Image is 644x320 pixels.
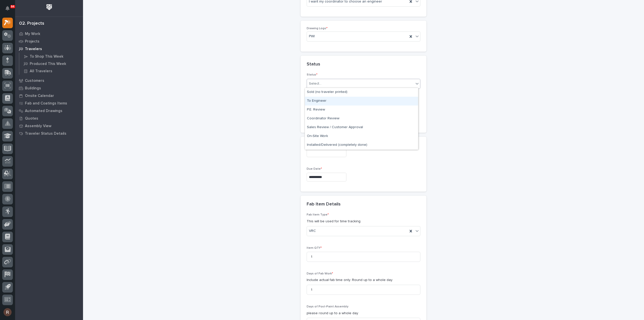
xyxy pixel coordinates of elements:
a: Traveler Status Details [15,130,83,137]
div: Installed/Delivered (completely done) [305,141,418,150]
span: VRC [309,228,316,234]
div: P.E. Review [305,105,418,114]
a: Assembly View [15,122,83,130]
a: All Travelers [19,67,83,75]
span: Days of Fab Work [307,272,333,275]
p: Assembly View [25,124,51,128]
span: Due Date [307,167,322,170]
a: To Shop This Week [19,53,83,60]
p: 84 [11,5,14,8]
span: Item QTY [307,246,322,250]
p: Customers [25,79,44,83]
button: users-avatar [2,307,13,317]
a: Produced This Week [19,60,83,67]
a: Buildings [15,84,83,92]
p: please round up to a whole day [307,311,420,316]
p: Automated Drawings [25,109,62,113]
div: Sold (no traveler printed) [305,88,418,97]
div: 02. Projects [19,21,44,26]
p: Quotes [25,116,38,121]
a: Customers [15,77,83,84]
p: Travelers [25,47,42,51]
a: Fab and Coatings Items [15,99,83,107]
a: Travelers [15,45,83,53]
p: Buildings [25,86,41,91]
p: Traveler Status Details [25,131,66,136]
div: Notifications84 [6,6,13,14]
span: Drawing Logo [307,27,328,30]
p: Onsite Calendar [25,94,54,98]
div: Sales Review / Customer Approval [305,123,418,132]
p: Produced This Week [30,62,66,66]
span: Status [307,73,317,76]
a: My Work [15,30,83,38]
button: Notifications [2,3,13,14]
p: My Work [25,32,40,36]
a: Projects [15,38,83,45]
div: To Engineer [305,97,418,105]
span: PWI [309,34,315,39]
p: To Shop This Week [30,54,63,59]
div: Select... [309,81,321,86]
a: Automated Drawings [15,107,83,115]
div: Coordinator Review [305,114,418,123]
p: All Travelers [30,69,52,74]
img: Workspace Logo [45,3,54,12]
div: On-Site Work [305,132,418,141]
h2: Status [307,62,320,67]
a: Quotes [15,115,83,122]
span: Fab Item Type [307,213,329,216]
h2: Fab Item Details [307,202,341,207]
a: Onsite Calendar [15,92,83,99]
p: Include actual fab time only. Round up to a whole day. [307,277,420,283]
p: Projects [25,39,39,44]
p: This will be used for time tracking [307,219,420,224]
p: Fab and Coatings Items [25,101,67,106]
span: Days of Post-Paint Assembly [307,305,348,308]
